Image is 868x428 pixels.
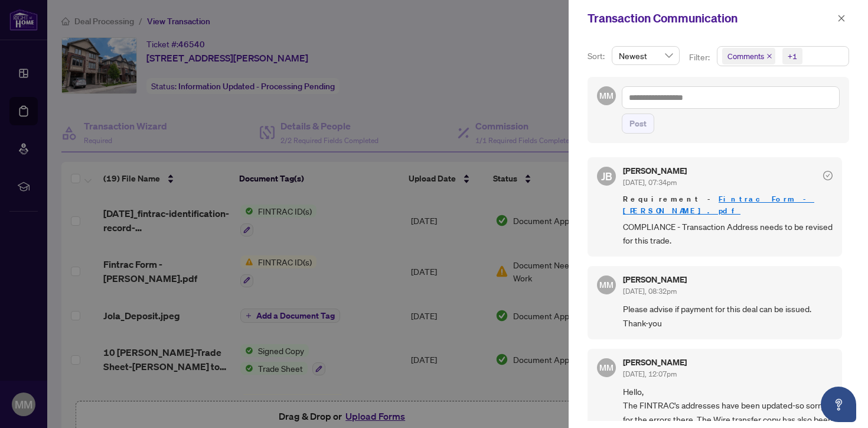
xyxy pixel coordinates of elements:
[601,168,612,184] span: JB
[599,89,613,102] span: MM
[837,14,846,22] span: close
[727,50,764,62] span: Comments
[623,193,833,217] span: Requirement -
[599,278,613,291] span: MM
[623,194,814,216] a: Fintrac Form - [PERSON_NAME].pdf
[619,47,673,64] span: Newest
[599,361,613,374] span: MM
[623,178,677,187] span: [DATE], 07:34pm
[623,302,833,330] span: Please advise if payment for this deal can be issued. Thank-you
[623,369,677,378] span: [DATE], 12:07pm
[788,50,797,62] div: +1
[823,171,833,180] span: check-circle
[588,50,607,63] p: Sort:
[623,358,687,367] h5: [PERSON_NAME]
[766,53,772,59] span: close
[622,114,654,134] button: Post
[588,9,834,27] div: Transaction Communication
[821,387,856,422] button: Open asap
[623,275,687,284] h5: [PERSON_NAME]
[722,48,775,64] span: Comments
[623,287,677,296] span: [DATE], 08:32pm
[623,167,687,175] h5: [PERSON_NAME]
[623,220,833,248] span: COMPLIANCE - Transaction Address needs to be revised for this trade.
[689,51,712,64] p: Filter:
